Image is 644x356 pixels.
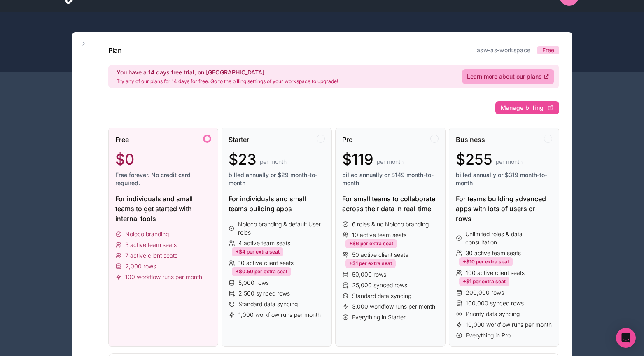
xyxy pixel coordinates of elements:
span: $23 [229,151,257,168]
span: 10 active team seats [352,231,406,239]
div: +$6 per extra seat [345,239,397,248]
span: Standard data syncing [238,300,298,308]
a: Learn more about our plans [462,69,554,84]
span: per month [377,158,404,166]
span: 3 active team seats [125,241,177,249]
div: +$4 per extra seat [232,247,283,256]
button: Manage billing [495,101,559,114]
span: Standard data syncing [352,292,411,300]
span: billed annually or $319 month-to-month [456,171,552,187]
span: Manage billing [501,104,544,112]
h2: You have a 14 days free trial, on [GEOGRAPHIC_DATA]. [117,68,338,77]
span: 10,000 workflow runs per month [466,321,552,329]
span: per month [496,158,523,166]
span: Priority data syncing [466,310,520,318]
span: $255 [456,151,492,168]
span: 6 roles & no Noloco branding [352,220,429,228]
span: 4 active team seats [238,239,290,247]
div: For teams building advanced apps with lots of users or rows [456,194,552,223]
span: Noloco branding [125,230,169,238]
span: 2,500 synced rows [238,289,290,298]
span: 7 active client seats [125,251,177,260]
span: Noloco branding & default User roles [238,220,325,237]
div: For small teams to collaborate across their data in real-time [342,194,439,214]
span: 100,000 synced rows [466,299,524,307]
span: Unlimited roles & data consultation [465,230,552,247]
span: Free [115,135,129,144]
span: Pro [342,135,353,144]
span: $119 [342,151,373,168]
span: Free [542,46,554,54]
span: billed annually or $149 month-to-month [342,171,439,187]
span: 50,000 rows [352,270,386,279]
span: 1,000 workflow runs per month [238,311,321,319]
span: Business [456,135,485,144]
span: 100 workflow runs per month [125,273,202,281]
span: Learn more about our plans [467,72,542,81]
span: Free forever. No credit card required. [115,171,212,187]
div: For individuals and small teams to get started with internal tools [115,194,212,223]
span: billed annually or $29 month-to-month [229,171,325,187]
p: Try any of our plans for 14 days for free. Go to the billing settings of your workspace to upgrade! [117,78,338,85]
span: 3,000 workflow runs per month [352,302,435,311]
div: Open Intercom Messenger [616,328,636,348]
span: 5,000 rows [238,279,269,287]
span: 100 active client seats [466,269,525,277]
span: Everything in Pro [466,331,511,340]
span: 10 active client seats [238,259,294,267]
span: per month [260,158,287,166]
span: Everything in Starter [352,313,406,321]
div: +$1 per extra seat [459,277,509,286]
span: Starter [229,135,249,144]
span: 200,000 rows [466,289,504,297]
h1: Plan [108,45,122,55]
span: 30 active team seats [466,249,521,257]
span: 2,000 rows [125,262,156,270]
div: +$1 per extra seat [345,259,396,268]
span: $0 [115,151,134,168]
a: asw-as-workspace [477,47,531,54]
span: 25,000 synced rows [352,281,407,289]
div: +$10 per extra seat [459,257,513,266]
div: +$0.50 per extra seat [232,267,291,276]
div: For individuals and small teams building apps [229,194,325,214]
span: 50 active client seats [352,251,408,259]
